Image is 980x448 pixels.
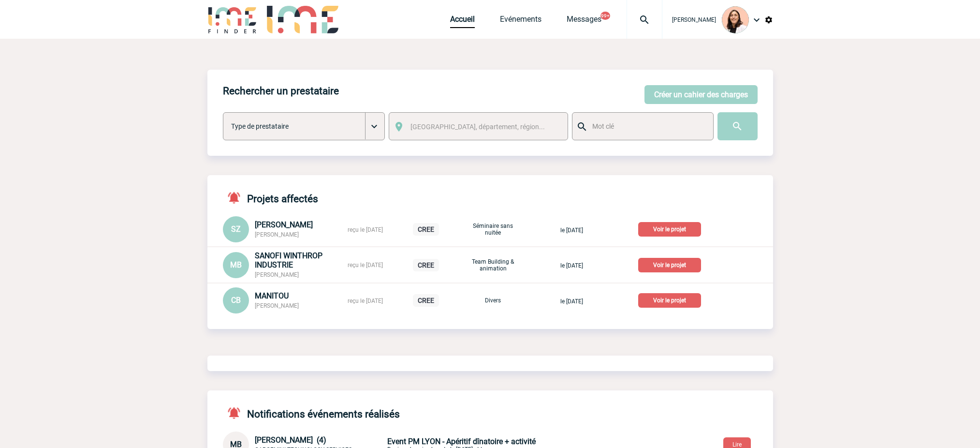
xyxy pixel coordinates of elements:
[348,298,383,304] span: reçu le [DATE]
[413,259,439,271] p: CREE
[348,226,383,233] span: reçu le [DATE]
[638,258,701,272] p: Voir le projet
[600,12,610,20] button: 99+
[255,251,322,269] span: SANOFI WINTHROP INDUSTRIE
[223,85,339,97] h4: Rechercher un prestataire
[255,435,326,445] span: [PERSON_NAME] (4)
[638,293,701,308] p: Voir le projet
[231,224,241,234] span: SZ
[638,260,705,269] a: Voir le projet
[255,302,299,309] span: [PERSON_NAME]
[722,6,749,33] img: 129834-0.png
[469,223,517,236] p: Séminaire sans nuitée
[255,271,299,278] span: [PERSON_NAME]
[450,15,475,28] a: Accueil
[560,298,583,305] span: le [DATE]
[590,120,704,133] input: Mot clé
[638,295,705,304] a: Voir le projet
[413,223,439,236] p: CREE
[255,220,313,229] span: [PERSON_NAME]
[207,6,258,33] img: IME-Finder
[223,406,400,420] h4: Notifications événements réalisés
[255,231,299,238] span: [PERSON_NAME]
[223,191,318,205] h4: Projets affectés
[413,294,439,307] p: CREE
[500,15,541,28] a: Evénements
[672,16,716,23] span: [PERSON_NAME]
[560,227,583,234] span: le [DATE]
[469,258,517,272] p: Team Building & animation
[255,291,289,300] span: MANITOU
[227,191,247,205] img: notifications-active-24-px-r.png
[560,262,583,269] span: le [DATE]
[348,262,383,269] span: reçu le [DATE]
[567,15,601,28] a: Messages
[227,406,247,420] img: notifications-active-24-px-r.png
[717,112,758,140] input: Submit
[410,123,545,131] span: [GEOGRAPHIC_DATA], département, région...
[638,222,701,237] p: Voir le projet
[387,437,536,446] span: Event PM LYON - Apéritif dînatoire + activité
[638,224,705,233] a: Voir le projet
[230,260,242,269] span: MB
[469,297,517,304] p: Divers
[231,296,241,305] span: CB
